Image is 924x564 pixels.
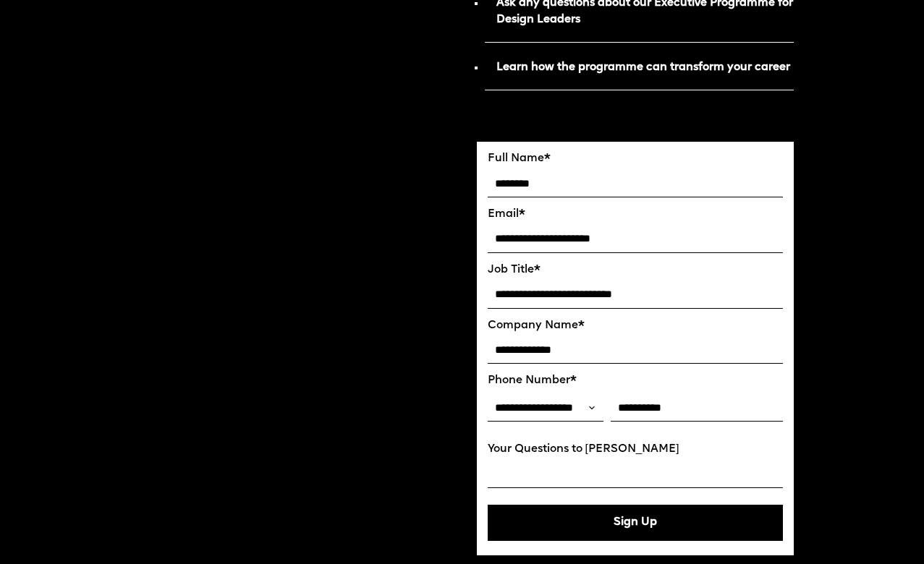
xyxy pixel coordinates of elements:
label: Your Questions to [PERSON_NAME] [488,443,784,456]
strong: Learn how the programme can transform your career [496,62,790,73]
label: Job Title [488,264,784,277]
label: Email [488,208,784,221]
label: Company Name [488,320,784,333]
label: Full Name [488,153,784,166]
button: Sign Up [488,505,784,541]
label: Phone Number [488,375,784,388]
